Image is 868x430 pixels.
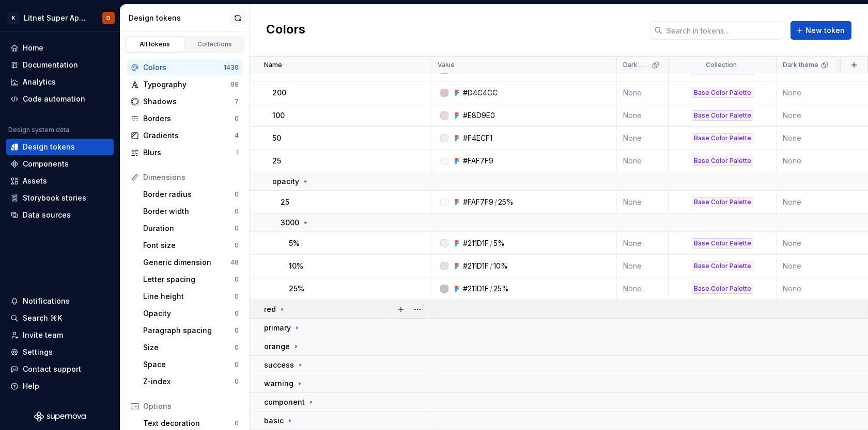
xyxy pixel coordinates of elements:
[230,258,239,267] div: 48
[106,14,111,22] div: D
[264,61,282,69] p: Name
[235,309,239,318] div: 0
[272,133,281,143] p: 50
[139,288,243,305] a: Line height0
[143,359,235,370] div: Space
[264,341,290,352] p: orange
[463,238,489,249] div: #211D1F
[143,130,235,141] div: Gradients
[463,88,498,98] div: #D4C4CC
[463,110,495,121] div: #E8D9E0
[706,61,737,69] p: Collection
[281,197,289,207] p: 25
[23,313,62,323] div: Search ⌘K
[490,238,492,249] div: /
[463,156,493,166] div: #FAF7F9
[235,190,239,199] div: 0
[143,401,239,411] div: Options
[8,126,69,134] div: Design system data
[266,21,305,40] h2: Colors
[463,261,489,271] div: #211D1F
[6,344,114,360] a: Settings
[127,93,243,110] a: Shadows7
[143,376,235,387] div: Z-index
[235,360,239,369] div: 0
[235,275,239,284] div: 0
[235,377,239,386] div: 0
[289,261,303,271] p: 10%
[235,292,239,301] div: 0
[23,176,47,186] div: Assets
[127,110,243,127] a: Borders0
[23,60,78,70] div: Documentation
[6,310,114,326] button: Search ⌘K
[143,79,230,90] div: Typography
[6,327,114,343] a: Invite team
[617,277,669,300] td: None
[235,241,239,250] div: 0
[272,156,281,166] p: 25
[23,159,69,169] div: Components
[463,197,493,207] div: #FAF7F9
[617,150,669,172] td: None
[490,284,492,294] div: /
[7,12,20,24] div: K
[139,305,243,322] a: Opacity0
[438,61,455,69] p: Value
[129,40,181,48] div: All tokens
[23,381,39,391] div: Help
[692,238,753,249] div: Base Color Palette
[264,397,305,407] p: component
[617,127,669,150] td: None
[143,113,235,124] div: Borders
[127,76,243,93] a: Typography98
[498,197,514,207] div: 25%
[264,416,284,426] p: basic
[23,347,53,357] div: Settings
[143,96,235,107] div: Shadows
[6,57,114,73] a: Documentation
[139,254,243,271] a: Generic dimension48
[143,308,235,319] div: Opacity
[6,293,114,309] button: Notifications
[264,360,294,370] p: success
[139,322,243,339] a: Paragraph spacing0
[235,207,239,216] div: 0
[692,133,753,143] div: Base Color Palette
[23,142,75,152] div: Design tokens
[6,74,114,90] a: Analytics
[281,218,299,228] p: 3000
[692,261,753,271] div: Base Color Palette
[139,373,243,390] a: Z-index0
[662,21,784,40] input: Search in tokens...
[617,104,669,127] td: None
[23,94,85,104] div: Code automation
[493,238,505,249] div: 5%
[264,378,293,389] p: warning
[139,356,243,373] a: Space0
[23,43,43,53] div: Home
[23,330,63,340] div: Invite team
[34,411,86,422] svg: Supernova Logo
[692,110,753,121] div: Base Color Palette
[143,147,236,158] div: Blurs
[272,88,286,98] p: 200
[235,224,239,233] div: 0
[139,271,243,288] a: Letter spacing0
[2,7,118,29] button: KLitnet Super App 2.0.D
[23,193,86,203] div: Storybook stories
[127,144,243,161] a: Blurs1
[235,326,239,335] div: 0
[139,186,243,203] a: Border radius0
[143,240,235,251] div: Font size
[23,210,71,220] div: Data sources
[692,156,753,166] div: Base Color Palette
[230,80,239,89] div: 98
[143,274,235,285] div: Letter spacing
[289,284,304,294] p: 25%
[235,114,239,123] div: 0
[623,61,649,69] p: Dark Mode
[143,62,224,73] div: Colors
[494,197,497,207] div: /
[289,238,300,249] p: 5%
